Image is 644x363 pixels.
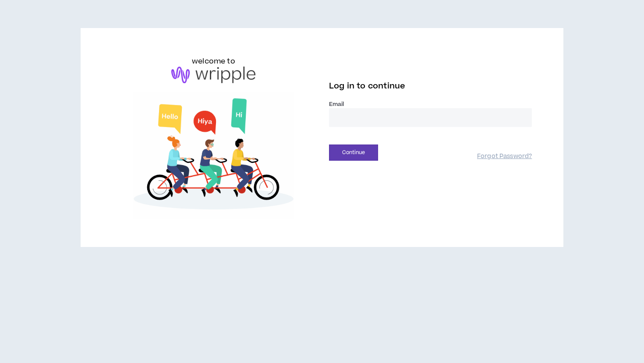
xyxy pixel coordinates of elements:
[329,81,405,92] span: Log in to continue
[477,152,532,161] a: Forgot Password?
[112,92,315,219] img: Welcome to Wripple
[171,67,255,83] img: logo-brand.png
[329,144,378,161] button: Continue
[192,56,235,67] h6: welcome to
[329,100,532,108] label: Email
